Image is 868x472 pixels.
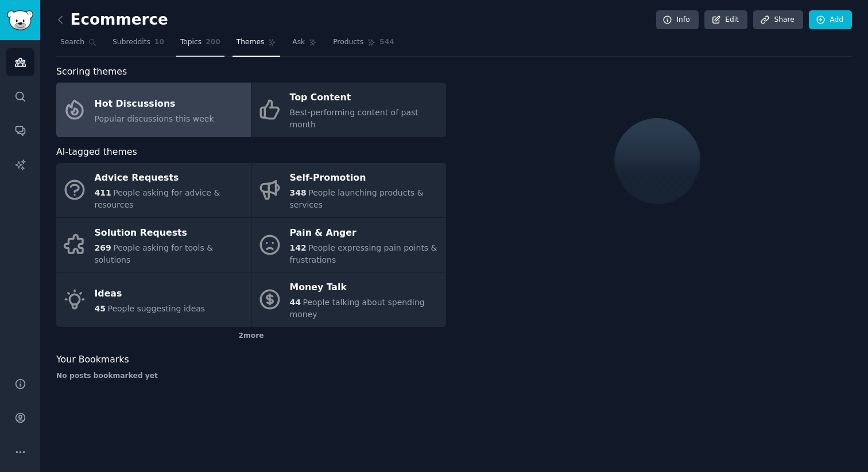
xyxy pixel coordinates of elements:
a: Edit [704,10,747,30]
span: AI-tagged themes [56,145,137,159]
span: Best-performing content of past month [290,108,418,129]
span: People asking for advice & resources [95,188,220,209]
span: Ask [292,37,305,48]
span: 45 [95,304,106,313]
a: Themes [232,33,281,57]
span: Search [60,37,84,48]
span: 44 [290,298,301,307]
a: Topics200 [176,33,224,57]
span: Popular discussions this week [95,114,214,123]
a: Advice Requests411People asking for advice & resources [56,163,251,217]
span: 411 [95,188,111,197]
div: Solution Requests [95,224,245,242]
a: Add [809,10,852,30]
span: People launching products & services [290,188,424,209]
div: Ideas [95,284,206,303]
span: People talking about spending money [290,298,425,319]
div: Self-Promotion [290,169,440,188]
span: People expressing pain points & frustrations [290,243,437,264]
div: Money Talk [290,279,440,297]
span: Products [333,37,363,48]
span: 544 [379,37,394,48]
div: No posts bookmarked yet [56,371,446,381]
a: Self-Promotion348People launching products & services [251,163,446,217]
div: Top Content [290,89,440,107]
span: Themes [237,37,265,48]
div: 2 more [56,327,446,345]
a: Share [753,10,803,30]
a: Top ContentBest-performing content of past month [251,83,446,137]
img: GummySearch logo [7,10,33,30]
a: Pain & Anger142People expressing pain points & frustrations [251,218,446,272]
span: 10 [154,37,164,48]
a: Subreddits10 [108,33,168,57]
span: Subreddits [113,37,150,48]
a: Ideas45People suggesting ideas [56,272,251,327]
span: 200 [206,37,220,48]
span: 269 [95,243,111,252]
a: Solution Requests269People asking for tools & solutions [56,218,251,272]
span: Scoring themes [56,65,127,79]
h2: Ecommerce [56,11,168,29]
div: Advice Requests [95,169,245,188]
span: People suggesting ideas [107,304,205,313]
span: People asking for tools & solutions [95,243,214,264]
span: 348 [290,188,307,197]
span: Your Bookmarks [56,353,129,367]
a: Search [56,33,100,57]
a: Hot DiscussionsPopular discussions this week [56,83,251,137]
div: Hot Discussions [95,95,214,113]
a: Products544 [329,33,398,57]
a: Ask [288,33,321,57]
span: 142 [290,243,307,252]
span: Topics [180,37,201,48]
a: Info [656,10,699,30]
a: Money Talk44People talking about spending money [251,272,446,327]
div: Pain & Anger [290,224,440,242]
